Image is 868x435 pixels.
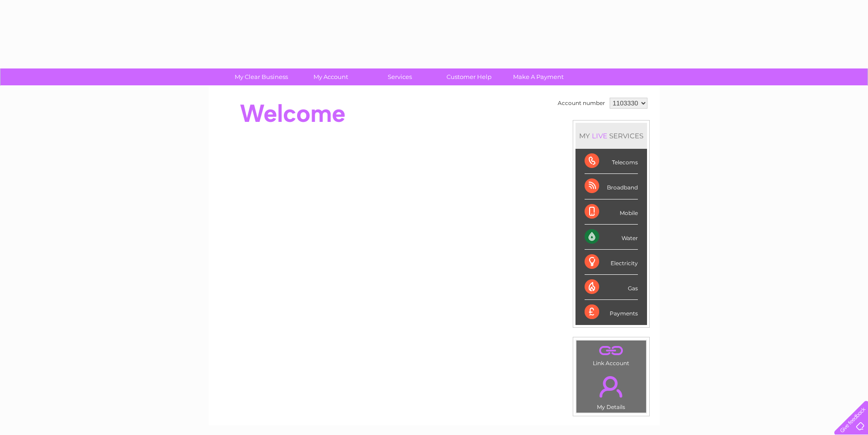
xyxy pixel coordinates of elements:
div: Payments [585,300,638,325]
div: Water [585,225,638,250]
div: Mobile [585,199,638,225]
a: My Clear Business [224,68,299,85]
div: Telecoms [585,149,638,174]
a: Services [362,68,437,85]
td: My Details [576,368,647,413]
div: Gas [585,275,638,300]
a: My Account [293,68,368,85]
div: Electricity [585,250,638,275]
div: MY SERVICES [575,123,647,149]
div: LIVE [590,131,609,140]
td: Link Account [576,340,647,369]
a: Customer Help [431,68,507,85]
a: . [579,371,644,403]
a: . [579,343,644,359]
div: Broadband [585,174,638,199]
td: Account number [555,95,607,111]
a: Make A Payment [501,68,576,85]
